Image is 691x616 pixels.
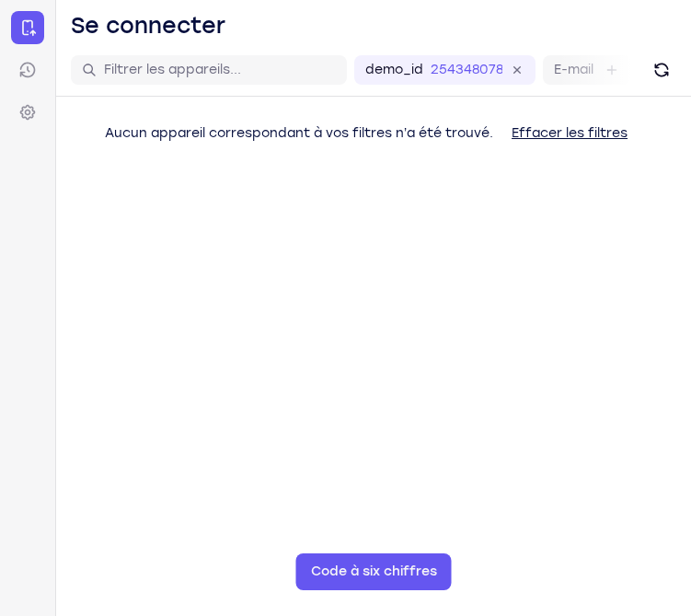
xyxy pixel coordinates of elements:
[554,61,593,79] label: E-mail
[497,115,642,152] button: Effacer les filtres
[11,11,44,44] a: Se connecter
[11,96,44,129] a: Paramètres
[11,53,44,87] a: Sessions
[647,55,676,85] button: Rafraîchir
[296,553,452,590] button: Code à six chiffres
[105,125,493,141] span: Aucun appareil correspondant à vos filtres n’a été trouvé.
[365,61,423,79] label: demo_id
[71,11,225,41] h1: Se connecter
[104,61,336,79] input: Filtrer les appareils...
